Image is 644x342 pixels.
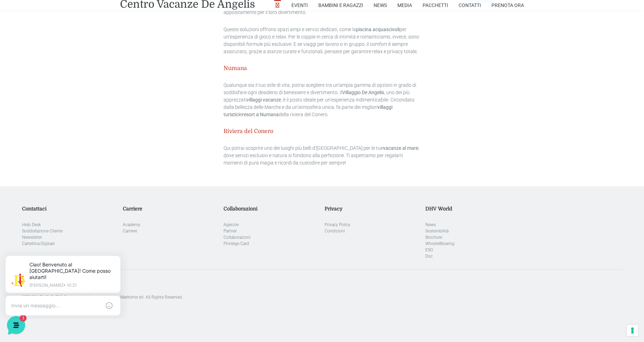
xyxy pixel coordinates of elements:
[29,67,112,74] span: [PERSON_NAME]
[61,235,79,241] p: Messaggi
[247,97,281,103] strong: villaggi vacanze
[21,235,33,241] p: Home
[122,76,129,83] span: 1
[425,247,433,252] a: ESG
[356,27,399,32] strong: piscina acquascivoli
[342,90,384,95] strong: Villaggio De Angelis
[62,56,129,62] a: [DEMOGRAPHIC_DATA] tutto
[224,235,250,240] a: Collaborazioni
[224,65,420,72] h5: Numana
[425,206,521,212] h5: DHV World
[224,206,319,212] h5: Collaborazioni
[6,6,118,28] h2: Ciao da De Angelis Resort 👋
[425,254,433,259] a: Doc
[425,235,442,240] a: Brochure
[224,145,420,167] p: Qui potrai scoprire uno dei luoghi più belli d’[GEOGRAPHIC_DATA] per le tue , dove servizi esclus...
[123,229,137,233] a: Carriere
[70,224,75,229] span: 1
[108,235,118,241] p: Aiuto
[34,14,119,33] p: Ciao! Benvenuto al [GEOGRAPHIC_DATA]! Come posso aiutarti!
[123,222,140,227] a: Academy
[224,241,249,246] a: Privilege Card
[22,241,55,246] a: Cartellina Digitale
[22,229,63,233] a: Soddisfazione Cliente
[75,116,129,122] a: Apri Centro Assistenza
[22,235,42,240] a: Newsletter
[224,222,239,227] a: Agenzie
[6,225,49,241] button: Home
[224,229,237,233] a: Partner
[325,229,345,233] a: Condizioni
[16,131,114,138] input: Cerca un articolo...
[383,145,418,151] strong: vacanze al mare
[325,222,350,227] a: Privacy Policy
[45,92,103,98] span: Inizia una conversazione
[34,36,119,40] p: [PERSON_NAME] • 10:21
[224,128,420,135] h5: Riviera del Conero
[242,112,279,117] strong: resort a Numana
[91,225,134,241] button: Aiuto
[6,31,118,45] p: La nostra missione è rendere la tua esperienza straordinaria!
[425,222,436,227] a: News
[22,222,41,227] a: Help Desk
[325,206,420,212] h5: Privacy
[49,225,92,241] button: 1Messaggi
[224,82,420,118] p: Qualunque sia il tuo stile di vita, potrai scegliere tra un’ampia gamma di opzioni in grado di so...
[8,64,132,85] a: [PERSON_NAME]Ciao! Benvenuto al [GEOGRAPHIC_DATA]! Come posso aiutarti!18 s fa1
[11,116,55,122] span: Trova una risposta
[6,315,27,336] iframe: Customerly Messenger Launcher
[22,294,622,300] p: [GEOGRAPHIC_DATA]. Designed with special care by Marktime srl. All Rights Reserved.
[15,26,29,40] img: light
[425,229,448,233] a: Sostenibilità
[224,26,420,55] p: Queste soluzioni offrono spazi ampi e servizi dedicati, come la per un’esperienza di gioco e rela...
[29,76,112,83] p: Ciao! Benvenuto al [GEOGRAPHIC_DATA]! Come posso aiutarti!
[116,67,129,74] p: 18 s fa
[22,206,118,212] h5: Contattaci
[11,56,59,62] span: Le tue conversazioni
[627,324,638,336] button: Le tue preferenze relative al consenso per le tecnologie di tracciamento
[11,68,25,82] img: light
[11,88,129,102] button: Inizia una conversazione
[123,206,218,212] h5: Carriere
[425,241,454,246] a: WhistleBlowing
